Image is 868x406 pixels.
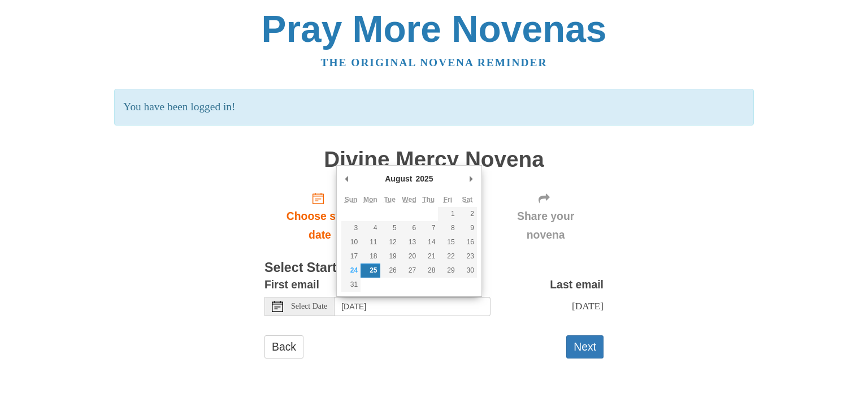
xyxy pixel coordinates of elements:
[438,207,457,221] button: 1
[361,221,380,235] button: 4
[462,196,472,204] abbr: Saturday
[566,335,604,359] button: Next
[400,249,419,264] button: 20
[341,249,361,264] button: 17
[264,261,604,275] h3: Select Start Date
[380,264,400,278] button: 26
[264,335,303,359] a: Back
[361,235,380,249] button: 11
[380,221,400,235] button: 5
[488,183,604,250] div: Click "Next" to confirm your start date first.
[264,275,319,294] label: First email
[335,297,491,316] input: Use the arrow keys to pick a date
[572,300,604,312] span: [DATE]
[438,249,457,264] button: 22
[380,249,400,264] button: 19
[414,170,435,187] div: 2025
[458,221,477,235] button: 9
[361,264,380,278] button: 25
[321,57,548,68] a: The original novena reminder
[458,249,477,264] button: 23
[458,264,477,278] button: 30
[400,235,419,249] button: 13
[361,249,380,264] button: 18
[402,196,416,204] abbr: Wednesday
[264,148,604,172] h1: Divine Mercy Novena
[422,196,435,204] abbr: Thursday
[499,207,592,244] span: Share your novena
[458,207,477,221] button: 2
[384,196,395,204] abbr: Tuesday
[458,235,477,249] button: 16
[341,235,361,249] button: 10
[363,196,377,204] abbr: Monday
[341,278,361,292] button: 31
[383,170,414,187] div: August
[380,235,400,249] button: 12
[438,221,457,235] button: 8
[400,264,419,278] button: 27
[444,196,452,204] abbr: Friday
[341,221,361,235] button: 3
[291,303,327,310] span: Select Date
[400,221,419,235] button: 6
[438,235,457,249] button: 15
[262,8,607,50] a: Pray More Novenas
[550,275,604,294] label: Last email
[419,249,438,264] button: 21
[341,264,361,278] button: 24
[419,235,438,249] button: 14
[466,170,477,187] button: Next Month
[419,264,438,278] button: 28
[419,221,438,235] button: 7
[345,196,358,204] abbr: Sunday
[341,170,353,187] button: Previous Month
[264,183,375,250] a: Choose start date
[114,89,753,126] p: You have been logged in!
[438,264,457,278] button: 29
[276,207,364,244] span: Choose start date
